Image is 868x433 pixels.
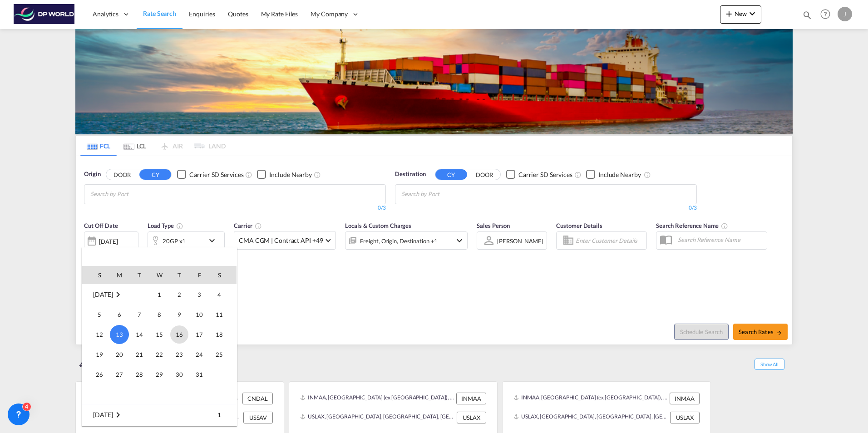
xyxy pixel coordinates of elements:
td: November 2025 [82,404,149,425]
td: Saturday October 11 2025 [209,305,237,325]
span: 9 [170,305,188,324]
td: Wednesday October 22 2025 [149,344,169,364]
td: Tuesday October 14 2025 [129,325,149,344]
span: 17 [190,325,208,344]
span: 15 [150,325,168,344]
td: Monday October 13 2025 [109,325,129,344]
span: 26 [90,365,108,384]
span: 12 [90,325,108,344]
span: 23 [170,345,188,364]
td: Thursday October 23 2025 [169,344,189,364]
span: [DATE] [93,411,113,418]
td: Wednesday October 1 2025 [149,284,169,305]
span: 1 [150,285,168,304]
th: S [209,266,237,284]
th: F [189,266,209,284]
td: Friday October 31 2025 [189,364,209,384]
td: Friday October 17 2025 [189,325,209,344]
span: 28 [130,365,148,384]
td: Monday October 27 2025 [109,364,129,384]
td: Thursday October 30 2025 [169,364,189,384]
td: Wednesday October 8 2025 [149,305,169,325]
span: 3 [190,285,208,304]
span: 2 [170,285,188,304]
th: T [129,266,149,284]
td: Saturday October 18 2025 [209,325,237,344]
td: Thursday October 2 2025 [169,284,189,305]
td: Sunday October 12 2025 [82,325,109,344]
span: 4 [210,285,228,304]
th: W [149,266,169,284]
span: 7 [130,305,148,324]
span: 19 [90,345,108,364]
md-calendar: Calendar [82,266,237,426]
td: Monday October 20 2025 [109,344,129,364]
td: Saturday October 25 2025 [209,344,237,364]
span: [DATE] [93,290,113,298]
span: 8 [150,305,168,324]
span: 22 [150,345,168,364]
tr: Week 1 [82,284,237,305]
tr: Week 5 [82,364,237,384]
span: 10 [190,305,208,324]
td: Tuesday October 28 2025 [129,364,149,384]
td: Wednesday October 15 2025 [149,325,169,344]
td: October 2025 [82,284,149,305]
span: 6 [110,305,128,324]
td: Sunday October 19 2025 [82,344,109,364]
td: Friday October 10 2025 [189,305,209,325]
td: Sunday October 5 2025 [82,305,109,325]
span: 31 [190,365,208,384]
span: 16 [170,325,188,344]
td: Saturday October 4 2025 [209,284,237,305]
td: Monday October 6 2025 [109,305,129,325]
span: 24 [190,345,208,364]
td: Friday October 24 2025 [189,344,209,364]
th: T [169,266,189,284]
td: Tuesday October 7 2025 [129,305,149,325]
span: 29 [150,365,168,384]
th: M [109,266,129,284]
span: 11 [210,305,228,324]
span: 25 [210,345,228,364]
span: 20 [110,345,128,364]
span: 14 [130,325,148,344]
span: 30 [170,365,188,384]
td: Saturday November 1 2025 [209,404,237,425]
tr: Week 4 [82,344,237,364]
tr: Week 3 [82,325,237,344]
td: Sunday October 26 2025 [82,364,109,384]
span: 27 [110,365,128,384]
span: 13 [110,325,129,344]
td: Thursday October 16 2025 [169,325,189,344]
th: S [82,266,109,284]
td: Thursday October 9 2025 [169,305,189,325]
td: Wednesday October 29 2025 [149,364,169,384]
tr: Week 2 [82,305,237,325]
td: Friday October 3 2025 [189,284,209,305]
td: Tuesday October 21 2025 [129,344,149,364]
span: 21 [130,345,148,364]
span: 5 [90,305,108,324]
span: 1 [210,406,228,424]
tr: Week undefined [82,384,237,405]
span: 18 [210,325,228,344]
tr: Week 1 [82,404,237,425]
